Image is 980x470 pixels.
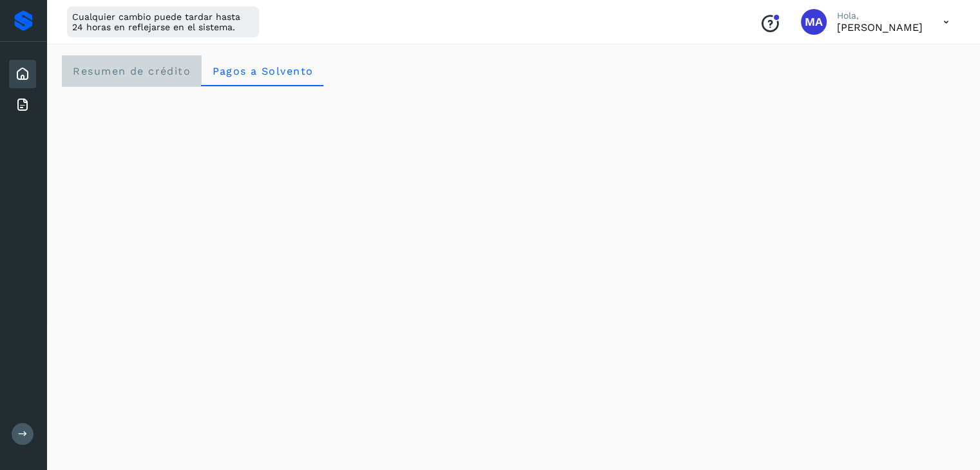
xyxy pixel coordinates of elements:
div: Inicio [9,60,36,88]
div: Facturas [9,91,36,119]
span: Pagos a Solvento [211,65,313,77]
p: Hola, [837,10,923,21]
span: Resumen de crédito [72,65,191,77]
p: Manuel Alonso Erives [837,21,923,33]
div: Cualquier cambio puede tardar hasta 24 horas en reflejarse en el sistema. [67,6,259,37]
